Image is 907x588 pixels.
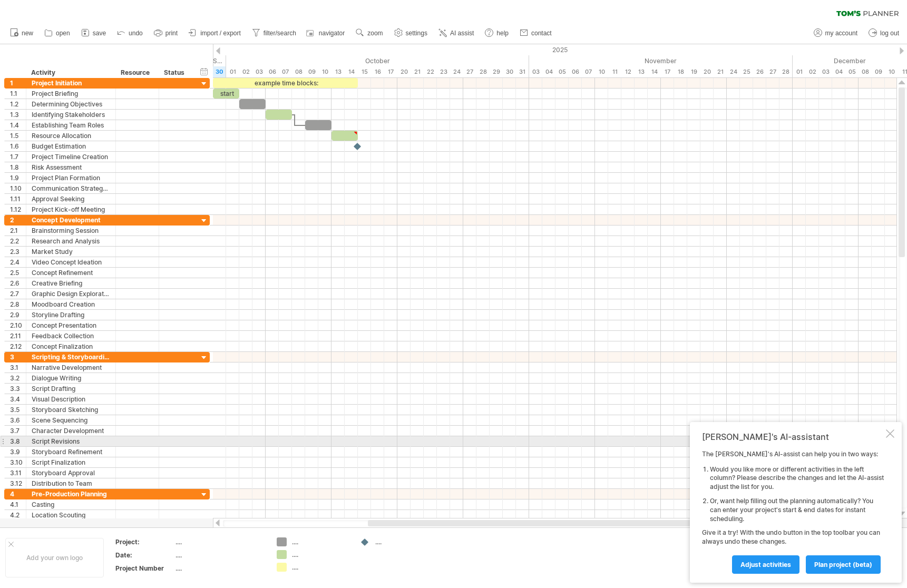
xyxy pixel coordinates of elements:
[674,66,687,77] div: Tuesday, 18 November 2025
[32,268,110,278] div: Concept Refinement
[727,66,740,77] div: Monday, 24 November 2025
[32,415,110,425] div: Scene Sequencing
[115,537,173,546] div: Project:
[880,30,899,37] span: log out
[845,66,859,77] div: Friday, 5 December 2025
[32,394,110,404] div: Visual Description
[529,66,542,77] div: Monday, 3 November 2025
[687,66,700,77] div: Wednesday, 19 November 2025
[165,30,178,37] span: print
[252,66,266,77] div: Friday, 3 October 2025
[129,30,143,37] span: undo
[164,67,187,78] div: Status
[32,247,110,257] div: Market Study
[10,152,26,162] div: 1.7
[10,204,26,214] div: 1.12
[32,194,110,204] div: Approval Seeking
[32,215,110,225] div: Concept Development
[32,183,110,193] div: Communication Strategy Development
[292,66,305,77] div: Wednesday, 8 October 2025
[700,66,714,77] div: Thursday, 20 November 2025
[10,120,26,130] div: 1.4
[367,30,383,37] span: zoom
[249,26,299,40] a: filter/search
[811,26,861,40] a: my account
[437,66,450,77] div: Thursday, 23 October 2025
[279,66,292,77] div: Tuesday, 7 October 2025
[32,384,110,394] div: Script Drafting
[517,26,555,40] a: contact
[32,373,110,383] div: Dialogue Writing
[32,310,110,320] div: Storyline Drafting
[397,66,411,77] div: Monday, 20 October 2025
[32,110,110,120] div: Identifying Stakeholders
[411,66,424,77] div: Tuesday, 21 October 2025
[31,67,110,78] div: Activity
[10,183,26,193] div: 1.10
[503,66,516,77] div: Thursday, 30 October 2025
[32,141,110,151] div: Budget Estimation
[226,55,529,66] div: October 2025
[175,564,264,573] div: ....
[10,268,26,278] div: 2.5
[22,30,33,37] span: new
[10,426,26,436] div: 3.7
[10,384,26,394] div: 3.3
[595,66,608,77] div: Monday, 10 November 2025
[32,362,110,373] div: Narrative Development
[32,89,110,99] div: Project Briefing
[814,561,872,569] span: plan project (beta)
[825,30,857,37] span: my account
[661,66,674,77] div: Monday, 17 November 2025
[213,89,239,99] div: start
[10,394,26,404] div: 3.4
[779,66,793,77] div: Friday, 28 November 2025
[832,66,845,77] div: Thursday, 4 December 2025
[10,320,26,330] div: 2.10
[10,110,26,120] div: 1.3
[10,173,26,183] div: 1.9
[766,66,779,77] div: Thursday, 27 November 2025
[305,26,348,40] a: navigator
[10,362,26,373] div: 3.1
[406,30,427,37] span: settings
[32,405,110,415] div: Storyboard Sketching
[10,489,26,499] div: 4
[10,478,26,488] div: 3.12
[32,204,110,214] div: Project Kick-off Meeting
[793,66,806,77] div: Monday, 1 December 2025
[463,66,476,77] div: Monday, 27 October 2025
[10,352,26,362] div: 3
[32,278,110,288] div: Creative Briefing
[213,66,226,77] div: Tuesday, 30 September 2025
[319,30,345,37] span: navigator
[32,289,110,299] div: Graphic Design Exploration
[482,26,512,40] a: help
[264,30,296,37] span: filter/search
[872,66,885,77] div: Tuesday, 9 December 2025
[32,257,110,267] div: Video Concept Ideation
[353,26,386,40] a: zoom
[266,66,279,77] div: Monday, 6 October 2025
[7,26,36,40] a: new
[582,66,595,77] div: Friday, 7 November 2025
[555,66,569,77] div: Wednesday, 5 November 2025
[292,563,349,572] div: ....
[450,66,463,77] div: Friday, 24 October 2025
[93,30,106,37] span: save
[32,468,110,478] div: Storyboard Approval
[702,450,884,573] div: The [PERSON_NAME]'s AI-assist can help you in two ways: Give it a try! With the undo button in th...
[10,162,26,172] div: 1.8
[42,26,73,40] a: open
[710,465,884,492] li: Would you like more or different activities in the left column? Please describe the changes and l...
[213,78,358,88] div: example time blocks:
[292,550,349,559] div: ....
[10,131,26,141] div: 1.5
[32,436,110,446] div: Script Revisions
[621,66,635,77] div: Wednesday, 12 November 2025
[476,66,490,77] div: Tuesday, 28 October 2025
[10,141,26,151] div: 1.6
[32,447,110,457] div: Storyboard Refinement
[32,320,110,330] div: Concept Presentation
[10,236,26,246] div: 2.2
